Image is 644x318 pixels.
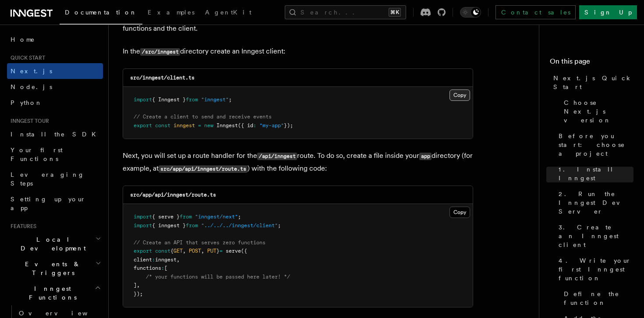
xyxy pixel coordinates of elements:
span: POST [189,248,201,254]
span: Inngest [216,122,238,129]
span: Documentation [65,9,137,16]
span: import [134,214,152,220]
span: // Create an API that serves zero functions [134,239,265,246]
a: Sign Up [579,5,637,19]
a: 1. Install Inngest [555,161,633,186]
span: // Create a client to send and receive events [134,114,272,120]
span: { inngest } [152,222,186,229]
code: app [419,153,432,160]
span: import [134,96,152,103]
span: Inngest Functions [7,284,95,302]
span: from [180,214,192,220]
span: Before you start: choose a project [559,132,633,158]
a: Define the function [560,286,633,311]
button: Events & Triggers [7,256,103,281]
a: 3. Create an Inngest client [555,219,633,253]
a: Leveraging Steps [7,167,103,191]
a: AgentKit [200,3,257,24]
p: In the directory create an Inngest client: [123,45,473,58]
a: Choose Next.js version [560,95,633,128]
span: Next.js [11,68,52,75]
span: = [198,122,201,129]
span: Choose Next.js version [564,98,633,125]
span: new [204,122,213,129]
span: Inngest tour [7,118,49,125]
span: , [137,282,140,288]
span: PUT [207,248,216,254]
span: from [186,222,198,229]
span: }); [134,291,143,297]
span: [ [164,265,167,271]
button: Inngest Functions [7,281,103,305]
a: Before you start: choose a project [555,128,633,161]
a: Contact sales [495,5,576,19]
a: Setting up your app [7,191,103,216]
button: Local Development [7,232,103,256]
span: : [161,265,164,271]
span: "inngest/next" [195,214,238,220]
code: src/app/api/inngest/route.ts [159,165,248,173]
kbd: ⌘K [389,8,401,17]
span: Python [11,99,42,106]
span: serve [226,248,241,254]
span: "my-app" [259,122,284,129]
span: , [177,257,180,263]
span: Examples [148,9,195,16]
span: Define the function [564,289,633,307]
span: ({ id [238,122,253,129]
span: client [134,257,152,263]
span: Setting up your app [11,196,86,211]
button: Search...⌘K [285,5,406,19]
span: ; [238,214,241,220]
span: Overview [19,310,109,317]
p: Next, you will set up a route handler for the route. To do so, create a file inside your director... [123,150,473,175]
span: export [134,248,152,254]
span: Your first Functions [11,146,63,162]
a: Examples [142,3,200,24]
a: Next.js Quick Start [550,70,633,95]
span: const [155,122,170,129]
span: Events & Triggers [7,260,96,277]
code: /src/inngest [140,48,180,56]
span: "inngest" [201,96,229,103]
a: Python [7,95,103,111]
span: 2. Run the Inngest Dev Server [559,189,633,216]
span: from [186,96,198,103]
span: : [152,257,155,263]
a: 2. Run the Inngest Dev Server [555,186,633,219]
button: Copy [449,207,470,218]
span: import [134,222,152,229]
span: : [253,122,256,129]
span: { Inngest } [152,96,186,103]
a: Install the SDK [7,126,103,142]
h4: On this page [550,56,633,70]
span: AgentKit [205,9,251,16]
span: GET [173,248,183,254]
span: 1. Install Inngest [559,165,633,182]
code: src/app/api/inngest/route.ts [130,192,216,198]
a: Home [7,32,103,47]
span: Node.js [11,83,52,90]
span: , [183,248,186,254]
span: { serve } [152,214,180,220]
span: Leveraging Steps [11,171,85,187]
span: inngest [155,257,177,263]
span: "../../../inngest/client" [201,222,278,229]
a: 4. Write your first Inngest function [555,253,633,286]
span: Local Development [7,235,96,253]
span: }); [284,122,293,129]
span: { [170,248,173,254]
code: /api/inngest [257,153,297,160]
span: Quick start [7,54,45,61]
a: Next.js [7,63,103,79]
span: Home [11,35,35,44]
button: Copy [449,89,470,101]
span: const [155,248,170,254]
span: Features [7,223,36,230]
span: /* your functions will be passed here later! */ [146,274,290,280]
span: ; [229,96,232,103]
span: = [219,248,223,254]
button: Toggle dark mode [460,7,481,18]
span: Next.js Quick Start [553,74,633,91]
span: , [201,248,204,254]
